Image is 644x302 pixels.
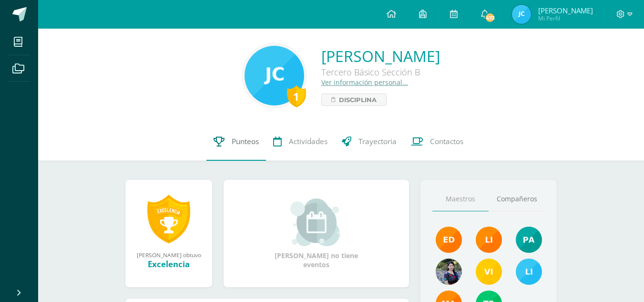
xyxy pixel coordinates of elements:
[321,66,440,78] div: Tercero Básico Sección B
[321,78,408,87] a: Ver información personal...
[290,198,342,246] img: event_small.png
[516,259,542,285] img: 93ccdf12d55837f49f350ac5ca2a40a5.png
[358,136,397,146] span: Trayectoria
[538,6,593,15] span: [PERSON_NAME]
[335,123,404,161] a: Trayectoria
[266,123,335,161] a: Actividades
[436,227,462,253] img: f40e456500941b1b33f0807dd74ea5cf.png
[538,14,593,22] span: Mi Perfil
[321,46,440,66] a: [PERSON_NAME]
[135,259,203,270] div: Excelencia
[476,227,502,253] img: cefb4344c5418beef7f7b4a6cc3e812c.png
[245,46,304,105] img: 991d7d1f4e911ec23f9a724cb87a40df.png
[289,136,327,146] span: Actividades
[430,136,463,146] span: Contactos
[269,198,364,269] div: [PERSON_NAME] no tiene eventos
[485,12,495,23] span: 473
[339,94,377,105] span: Disciplina
[476,259,502,285] img: 0ee4c74e6f621185b04bb9cfb72a2a5b.png
[206,123,266,161] a: Punteos
[287,85,306,107] div: 1
[232,136,259,146] span: Punteos
[135,251,203,259] div: [PERSON_NAME] obtuvo
[432,187,489,211] a: Maestros
[436,259,462,285] img: 9b17679b4520195df407efdfd7b84603.png
[321,94,387,106] a: Disciplina
[516,227,542,253] img: 40c28ce654064086a0d3fb3093eec86e.png
[404,123,470,161] a: Contactos
[489,187,545,211] a: Compañeros
[512,5,531,24] img: 85d015b5d8cbdc86e8d29492f78b6ed8.png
